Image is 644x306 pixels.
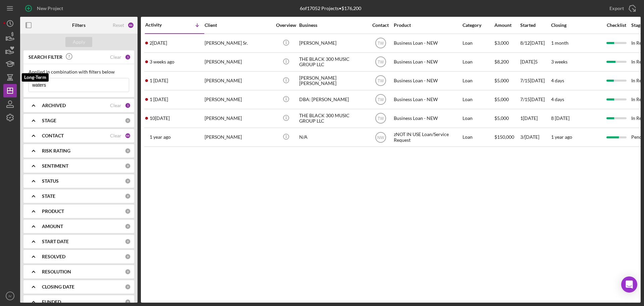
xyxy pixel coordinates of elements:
[299,128,366,146] div: N/A
[125,299,131,305] div: 0
[125,223,131,229] div: 0
[42,118,56,123] b: STAGE
[494,72,520,90] div: $5,000
[205,128,272,146] div: [PERSON_NAME]
[368,23,393,28] div: Contact
[299,53,366,71] div: THE BLACK 300 MUSIC GROUP LLC
[125,163,131,169] div: 0
[125,254,131,260] div: 0
[394,110,461,127] div: Business Loan - NEW
[125,54,131,60] div: 1
[29,69,129,75] div: Applied in combination with filters below
[273,23,299,28] div: Overview
[42,269,71,274] b: RESOLUTION
[520,23,550,28] div: Started
[3,289,17,303] button: IV
[463,53,494,71] div: Loan
[520,72,550,90] div: 7/15[DATE]
[205,23,272,28] div: Client
[42,178,59,184] b: STATUS
[609,2,624,15] div: Export
[42,299,61,305] b: FUNDED
[205,91,272,108] div: [PERSON_NAME]
[73,37,85,47] div: Apply
[520,53,550,71] div: [DATE]5
[520,34,550,52] div: 8/12[DATE]
[377,60,384,64] text: TW
[42,209,64,214] b: PRODUCT
[299,34,366,52] div: [PERSON_NAME]
[150,40,167,46] time: 2025-08-12 15:20
[125,118,131,124] div: 0
[42,103,66,108] b: ARCHIVED
[520,128,550,146] div: 3/[DATE]
[42,239,69,244] b: START DATE
[125,269,131,275] div: 0
[551,115,570,121] time: 8 [DATE]
[520,110,550,127] div: 1[DATE]
[377,41,384,46] text: TW
[377,79,384,83] text: TW
[205,34,272,52] div: [PERSON_NAME] Sr.
[8,294,12,298] text: IV
[463,23,494,28] div: Category
[125,178,131,184] div: 0
[494,110,520,127] div: $5,000
[145,22,175,28] div: Activity
[205,110,272,127] div: [PERSON_NAME]
[125,284,131,290] div: 0
[42,148,70,154] b: RISK RATING
[463,110,494,127] div: Loan
[520,91,550,108] div: 7/15[DATE]
[125,238,131,245] div: 0
[551,78,564,83] time: 4 days
[42,193,55,199] b: STATE
[20,2,70,15] button: New Project
[37,2,63,15] div: New Project
[377,116,384,121] text: TW
[65,37,92,47] button: Apply
[551,134,572,140] time: 1 year ago
[42,284,74,290] b: CLOSING DATE
[125,133,131,139] div: 44
[29,54,62,60] b: SEARCH FILTER
[113,23,124,28] div: Reset
[394,91,461,108] div: Business Loan - NEW
[42,133,64,138] b: CONTACT
[494,23,520,28] div: Amount
[551,59,568,64] time: 3 weeks
[551,23,601,28] div: Closing
[125,193,131,199] div: 0
[205,72,272,90] div: [PERSON_NAME]
[494,128,520,146] div: $150,000
[551,96,564,102] time: 4 days
[42,163,68,169] b: SENTIMENT
[602,23,631,28] div: Checklist
[299,72,366,90] div: [PERSON_NAME] [PERSON_NAME]
[42,254,65,259] b: RESOLVED
[463,72,494,90] div: Loan
[125,208,131,214] div: 0
[494,34,520,52] div: $3,000
[394,23,461,28] div: Product
[72,23,86,28] b: Filters
[377,97,384,102] text: TW
[205,53,272,71] div: [PERSON_NAME]
[110,103,121,108] div: Clear
[603,2,641,15] button: Export
[494,91,520,108] div: $5,000
[150,134,171,140] time: 2024-04-09 02:39
[125,102,131,108] div: 1
[299,91,366,108] div: DBA: [PERSON_NAME]
[300,6,361,11] div: 6 of 17052 Projects • $176,200
[463,91,494,108] div: Loan
[299,23,366,28] div: Business
[150,78,168,83] time: 2025-07-15 21:10
[463,128,494,146] div: Loan
[299,110,366,127] div: THE BLACK 300 MUSIC GROUP LLC
[150,116,170,121] time: 2024-11-04 18:57
[150,59,174,64] time: 2025-08-04 15:05
[110,54,121,60] div: Clear
[394,53,461,71] div: Business Loan - NEW
[394,72,461,90] div: Business Loan - NEW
